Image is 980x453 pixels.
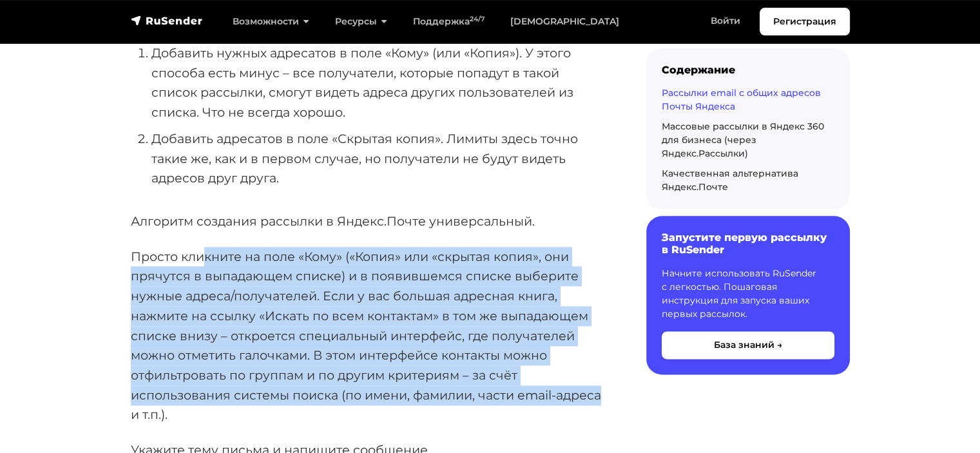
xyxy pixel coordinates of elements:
sup: 24/7 [470,15,485,23]
p: Алгоритм создания рассылки в Яндекс.Почте универсальный. [131,211,605,231]
button: База знаний → [662,331,834,359]
h6: Запустите первую рассылку в RuSender [662,231,834,256]
a: Запустите первую рассылку в RuSender Начните использовать RuSender с легкостью. Пошаговая инструк... [646,216,850,374]
img: RuSender [131,14,203,27]
a: Поддержка24/7 [400,8,497,35]
a: [DEMOGRAPHIC_DATA] [497,8,632,35]
a: Войти [698,8,753,34]
a: Рассылки email с общих адресов Почты Яндекса [662,87,821,112]
a: Регистрация [760,8,850,35]
p: Начните использовать RuSender с легкостью. Пошаговая инструкция для запуска ваших первых рассылок. [662,267,834,321]
a: Возможности [220,8,322,35]
li: Добавить нужных адресатов в поле «Кому» (или «Копия»). У этого способа есть минус – все получател... [151,43,605,122]
li: Добавить адресатов в поле «Скрытая копия». Лимиты здесь точно такие же, как и в первом случае, но... [151,129,605,188]
a: Ресурсы [322,8,400,35]
p: Просто кликните на поле «Кому» («Копия» или «скрытая копия», они прячутся в выпадающем списке) и ... [131,247,605,425]
div: Содержание [662,64,834,76]
a: Качественная альтернатива Яндекс.Почте [662,168,798,193]
a: Массовые рассылки в Яндекс 360 для бизнеса (через Яндекс.Рассылки) [662,120,824,159]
